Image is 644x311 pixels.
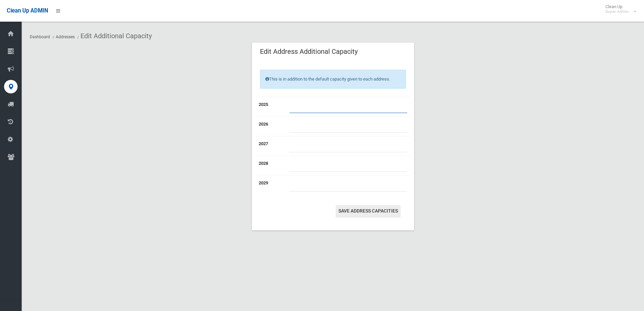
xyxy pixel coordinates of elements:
[256,175,287,195] th: 2029
[256,97,287,116] th: 2025
[256,156,287,175] th: 2028
[76,30,152,42] li: Edit Additional Capacity
[605,9,629,14] small: Super Admin
[7,7,48,14] span: Clean Up ADMIN
[30,35,50,39] a: Dashboard
[256,116,287,136] th: 2026
[336,205,401,218] button: Save Address capacities
[602,4,636,14] span: Clean Up
[260,70,406,89] div: This is in addition to the default capacity given to each address.
[252,45,366,58] header: Edit Address Additional Capacity
[56,35,75,39] a: Addresses
[256,136,287,156] th: 2027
